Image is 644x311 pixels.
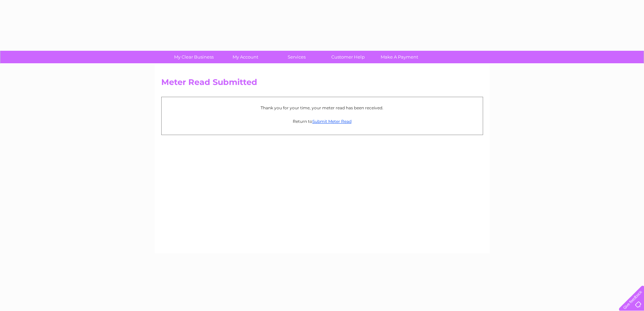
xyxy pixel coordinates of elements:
a: Customer Help [320,51,376,63]
a: Submit Meter Read [312,119,352,124]
p: Thank you for your time, your meter read has been received. [165,105,479,111]
a: My Account [217,51,273,63]
a: Make A Payment [372,51,427,63]
p: Return to [165,118,479,125]
h2: Meter Read Submitted [161,77,483,90]
a: My Clear Business [166,51,222,63]
a: Services [269,51,325,63]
